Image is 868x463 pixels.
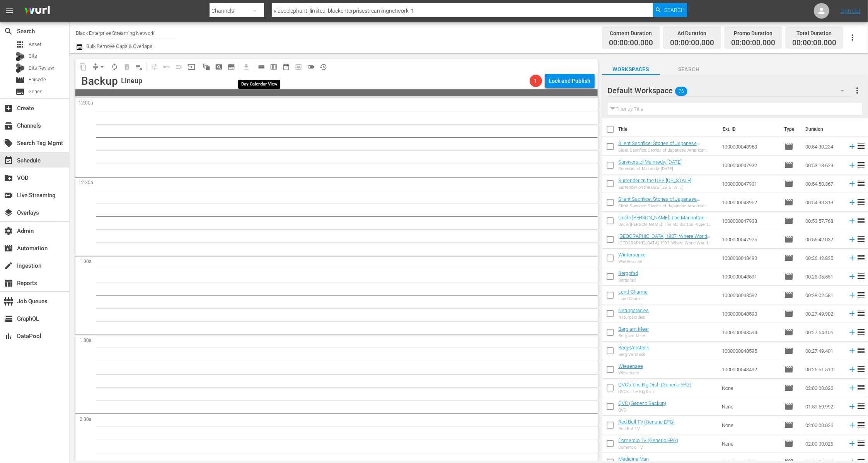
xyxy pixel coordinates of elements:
[848,235,856,244] svg: Add to Schedule
[4,173,13,183] span: VOD
[731,28,775,39] div: Promo Duration
[784,253,793,263] span: Episode
[133,61,145,73] span: Clear Lineup
[108,61,121,73] span: Loop Content
[784,309,793,318] span: Episode
[618,437,679,443] a: Comercio TV (Generic EPG)
[848,291,856,299] svg: Add to Schedule
[802,323,845,342] td: 00:27:54.106
[802,156,845,174] td: 00:53:18.629
[802,267,845,286] td: 00:28:05.551
[270,63,278,71] span: calendar_view_week_outlined
[618,178,692,183] a: Surrender on the USS [US_STATE]
[618,333,649,338] div: Berg am Meer
[4,261,13,270] span: Ingestion
[618,315,649,320] div: Naturparadies
[784,402,793,411] span: Episode
[792,28,836,39] div: Total Duration
[29,88,43,96] span: Series
[848,439,856,448] svg: Add to Schedule
[135,63,143,71] span: playlist_remove_outlined
[292,61,305,73] span: View Backup
[848,217,856,225] svg: Add to Schedule
[618,148,716,153] div: Silent Sacrifice: Stories of Japanese American Incarceration - Part 2
[618,270,638,276] a: Bergpfad
[719,267,781,286] td: 1000000048591
[618,408,667,413] div: QVC
[618,389,692,394] div: QVC's The Big Dish
[530,78,542,84] span: 1
[237,59,252,74] span: Download as CSV
[719,397,781,416] td: None
[848,365,856,374] svg: Add to Schedule
[719,249,781,267] td: 1000000048493
[227,63,235,71] span: subtitles_outlined
[4,27,13,36] span: Search
[719,416,781,434] td: None
[802,174,845,193] td: 00:54:50.367
[618,140,700,152] a: Silent Sacrifice: Stories of Japanese American Incarceration - Part 2
[784,161,793,170] span: Episode
[719,137,781,156] td: 1000000048953
[784,235,793,244] span: Episode
[268,61,280,73] span: Week Calendar View
[719,286,781,304] td: 1000000048592
[602,65,660,74] span: Workspaces
[718,118,779,140] th: Ext. ID
[853,86,862,95] span: more_vert
[19,2,56,20] img: ans4CAIJ8jUAAAAAAAAAAAAAAAAAAAAAAAAgQb4GAAAAAAAAAAAAAAAAAAAAAAAAJMjXAAAAAAAAAAAAAAAAAAAAAAAAgAT5G...
[203,63,210,71] span: auto_awesome_motion_outlined
[4,297,13,306] span: settings_input_component
[848,328,856,337] svg: Add to Schedule
[618,289,648,295] a: Land-Charme
[15,52,25,61] div: Bits
[618,456,649,462] a: Medicine Man
[856,160,866,169] span: reorder
[15,87,25,96] span: Series
[4,104,13,113] span: Create
[856,290,866,299] span: reorder
[670,39,714,48] span: 00:00:00.000
[784,272,793,281] span: Episode
[618,259,646,264] div: Wintersonne
[853,81,862,100] button: more_vert
[121,61,133,73] span: Select an event to delete
[4,278,13,288] span: table_chart
[4,314,13,323] span: GraphQL
[618,400,667,406] a: QVC (Generic Backup)
[856,420,866,429] span: reorder
[719,174,781,193] td: 1000000047931
[731,39,775,48] span: 00:00:00.000
[609,39,653,48] span: 00:00:00.000
[618,166,682,171] div: Survivors of Malmedy: [DATE]
[784,420,793,430] span: Episode
[29,64,54,72] span: Bits Review
[213,61,225,73] span: Create Search Block
[802,193,845,212] td: 00:54:30.313
[856,142,866,151] span: reorder
[779,118,801,140] th: Type
[609,28,653,39] div: Content Duration
[802,304,845,323] td: 00:27:49.902
[618,419,675,425] a: Red Bull TV (Generic EPG)
[160,61,173,73] span: Revert to Primary Episode
[618,308,649,313] a: Naturparadies
[258,63,265,71] span: calendar_view_day_outlined
[848,254,856,262] svg: Add to Schedule
[856,309,866,318] span: reorder
[802,379,845,397] td: 02:00:00.026
[719,304,781,323] td: 1000000048593
[618,426,675,431] div: Red Bull TV
[719,156,781,174] td: 1000000047932
[305,61,317,73] span: 24 hours Lineup View is OFF
[618,196,700,208] a: Silent Sacrifice: Stories of Japanese American Incarceration - Part 1
[802,434,845,453] td: 02:00:00.026
[719,230,781,249] td: 1000000047925
[15,40,25,49] span: Asset
[802,360,845,379] td: 00:26:51.510
[618,296,648,301] div: Land-Charme
[719,379,781,397] td: None
[282,63,290,71] span: date_range_outlined
[5,6,14,15] span: menu
[802,212,845,230] td: 00:53:57.768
